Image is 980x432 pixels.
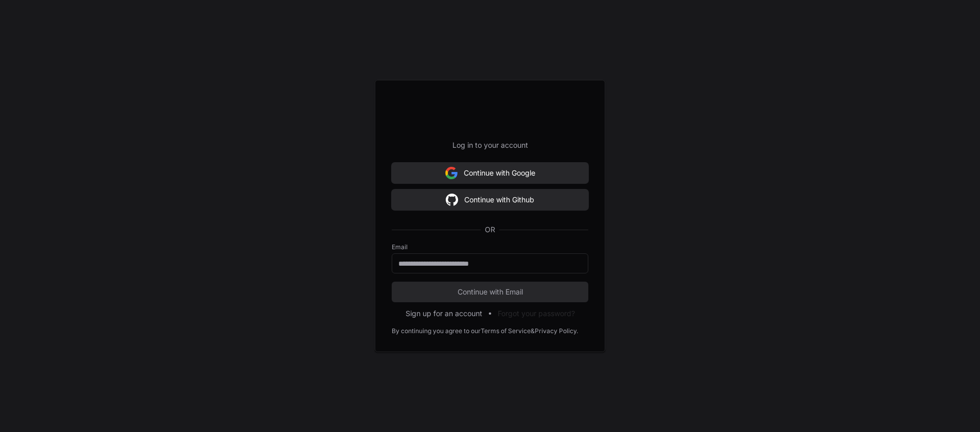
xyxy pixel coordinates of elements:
[392,243,588,251] label: Email
[498,308,575,319] button: Forgot your password?
[481,224,499,235] span: OR
[406,308,482,319] button: Sign up for an account
[392,287,588,297] span: Continue with Email
[392,327,481,335] div: By continuing you agree to our
[535,327,578,335] a: Privacy Policy.
[446,189,458,210] img: Sign in with google
[392,163,588,183] button: Continue with Google
[392,189,588,210] button: Continue with Github
[531,327,535,335] div: &
[481,327,531,335] a: Terms of Service
[445,163,458,183] img: Sign in with google
[392,282,588,302] button: Continue with Email
[392,140,588,150] p: Log in to your account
